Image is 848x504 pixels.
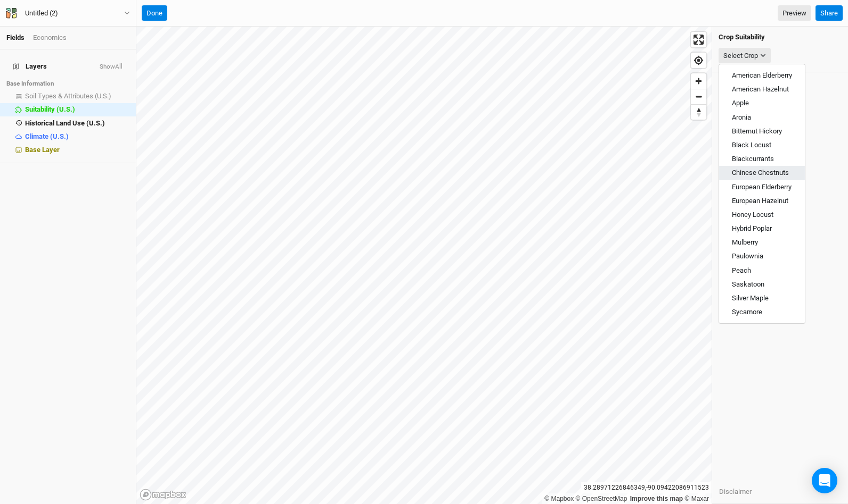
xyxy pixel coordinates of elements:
[25,105,129,114] div: Suitability (U.S.)
[136,27,712,504] canvas: Map
[544,495,574,502] a: Mapbox
[684,495,709,502] a: Maxar
[25,132,129,141] div: Climate (U.S.)
[732,308,762,316] span: Sycamore
[25,8,58,19] div: Untitled (2)
[732,141,771,149] span: Black Locust
[732,252,763,260] span: Paulownia
[25,132,69,140] span: Climate (U.S.)
[719,48,771,64] button: Select Crop
[732,280,764,288] span: Saskatoon
[5,7,131,19] button: Untitled (2)
[732,155,774,163] span: Blackcurrants
[630,495,683,502] a: Improve this map
[691,104,706,120] button: Reset bearing to north
[691,89,706,104] button: Zoom out
[723,51,758,61] div: Select Crop
[732,266,751,274] span: Peach
[778,5,811,21] a: Preview
[732,224,772,232] span: Hybrid Poplar
[25,92,129,100] div: Soil Types & Attributes (U.S.)
[732,99,749,107] span: Apple
[99,63,123,71] button: ShowAll
[732,85,789,93] span: American Hazelnut
[732,183,792,191] span: European Elderberry
[25,92,111,100] span: Soil Types & Attributes (U.S.)
[732,127,782,135] span: Bitternut Hickory
[691,105,706,120] span: Reset bearing to north
[812,468,837,493] div: Open Intercom Messenger
[25,146,60,154] span: Base Layer
[142,5,167,21] button: Done
[33,33,67,43] div: Economics
[691,53,706,68] button: Find my location
[732,211,773,219] span: Honey Locust
[732,71,792,79] span: American Elderberry
[719,33,842,41] h4: Crop Suitability
[691,32,706,47] button: Enter fullscreen
[816,5,843,21] button: Share
[25,146,129,154] div: Base Layer
[732,197,788,205] span: European Hazelnut
[581,482,712,493] div: 38.28971226846349 , -90.09422086911523
[140,489,186,501] a: Mapbox logo
[25,105,75,113] span: Suitability (U.S.)
[13,62,47,71] span: Layers
[576,495,627,502] a: OpenStreetMap
[691,89,706,104] span: Zoom out
[691,73,706,89] button: Zoom in
[732,294,769,302] span: Silver Maple
[25,119,105,127] span: Historical Land Use (U.S.)
[6,33,25,41] a: Fields
[732,238,758,246] span: Mulberry
[25,119,129,128] div: Historical Land Use (U.S.)
[732,169,789,177] span: Chinese Chestnuts
[719,486,752,498] button: Disclaimer
[732,113,751,121] span: Aronia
